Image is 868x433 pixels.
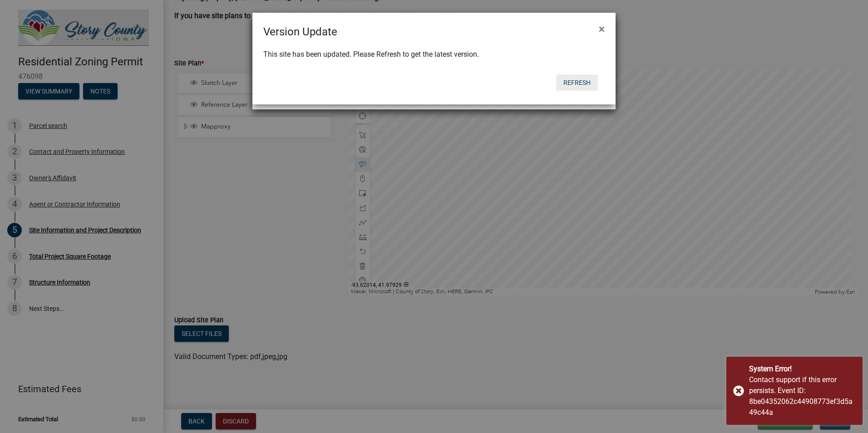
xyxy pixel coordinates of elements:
button: Refresh [556,74,598,91]
button: Close [592,16,612,42]
span: × [599,23,605,35]
div: This site has been updated. Please Refresh to get the latest version. [252,40,616,71]
h4: Version Update [263,24,337,40]
div: Contact support if this error persists. Event ID: 8be04352062c44908773ef3d5a49c44a [749,374,856,418]
div: System Error! [749,364,856,374]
